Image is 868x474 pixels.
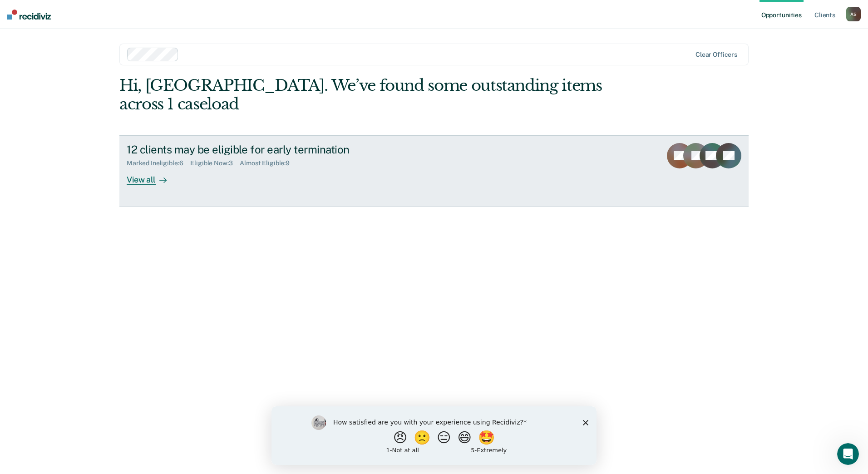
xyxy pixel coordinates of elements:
[695,51,737,59] div: Clear officers
[846,7,861,21] button: AS
[127,167,178,185] div: View all
[7,10,51,20] img: Recidiviz
[119,135,749,207] a: 12 clients may be eligible for early terminationMarked Ineligible:6Eligible Now:3Almost Eligible:...
[240,159,297,167] div: Almost Eligible : 9
[190,159,240,167] div: Eligible Now : 3
[119,76,623,114] div: Hi, [GEOGRAPHIC_DATA]. We’ve found some outstanding items across 1 caseload
[837,443,859,465] iframe: Intercom live chat
[127,159,190,167] div: Marked Ineligible : 6
[127,143,445,156] div: 12 clients may be eligible for early termination
[846,7,861,21] div: A S
[271,406,597,465] iframe: Survey by Kim from Recidiviz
